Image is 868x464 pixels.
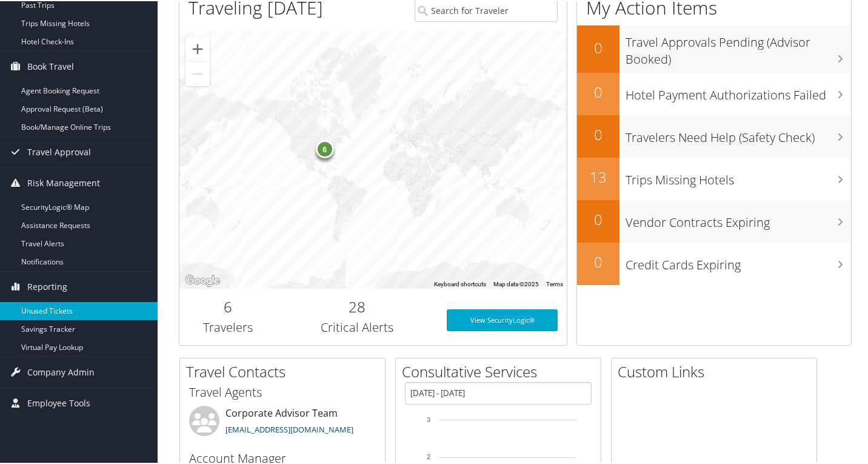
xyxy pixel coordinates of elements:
h2: 0 [577,208,619,229]
h2: 0 [577,81,619,101]
span: Reporting [27,271,67,301]
span: Company Admin [27,356,95,386]
button: Zoom out [185,61,210,85]
h3: Travel Agents [189,383,376,400]
h2: 13 [577,166,619,186]
h3: Travelers [189,318,267,335]
h2: Consultative Services [402,360,601,381]
a: View SecurityLogic® [447,308,558,330]
h3: Vendor Contracts Expiring [626,207,851,230]
a: 0Travelers Need Help (Safety Check) [577,114,851,156]
h3: Hotel Payment Authorizations Failed [626,79,851,103]
h3: Critical Alerts [285,318,429,335]
h3: Credit Cards Expiring [626,249,851,272]
a: Terms (opens in new tab) [546,280,563,286]
h2: Custom Links [618,360,816,381]
tspan: 3 [427,415,430,422]
span: Risk Management [27,167,100,197]
span: Book Travel [27,50,74,81]
a: [EMAIL_ADDRESS][DOMAIN_NAME] [225,423,353,434]
tspan: 2 [427,452,430,459]
a: 13Trips Missing Hotels [577,156,851,199]
a: 0Vendor Contracts Expiring [577,199,851,241]
span: Travel Approval [27,136,91,166]
img: Google [182,272,222,287]
span: Map data ©2025 [493,280,539,286]
h2: 0 [577,250,619,271]
button: Keyboard shortcuts [434,279,486,287]
h2: 0 [577,123,619,144]
h2: 28 [285,295,429,316]
a: 0Hotel Payment Authorizations Failed [577,72,851,114]
button: Zoom in [185,36,210,60]
h2: 0 [577,36,619,57]
li: Corporate Advisor Team [183,405,382,444]
h3: Travel Approvals Pending (Advisor Booked) [626,27,851,67]
a: 0Travel Approvals Pending (Advisor Booked) [577,24,851,71]
a: 0Credit Cards Expiring [577,241,851,284]
h3: Travelers Need Help (Safety Check) [626,122,851,145]
div: 6 [315,138,333,156]
h2: Travel Contacts [186,360,385,381]
a: Open this area in Google Maps (opens a new window) [182,272,222,287]
span: Employee Tools [27,387,90,417]
h2: 6 [189,295,267,316]
h3: Trips Missing Hotels [626,164,851,187]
